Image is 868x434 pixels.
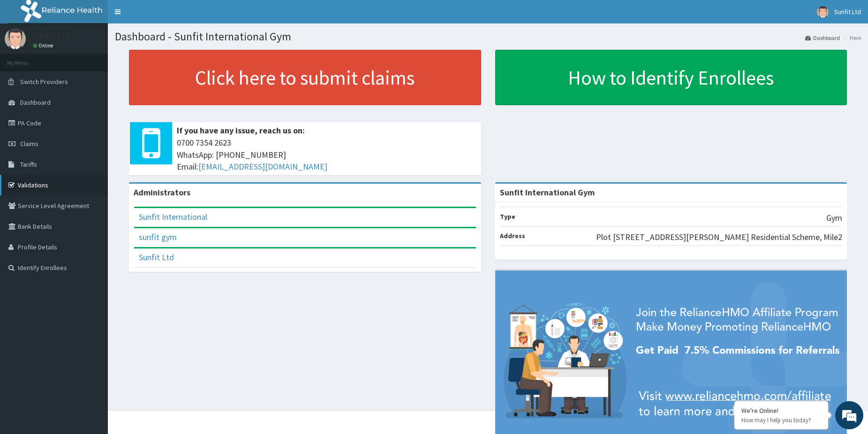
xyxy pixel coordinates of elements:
a: sunfit gym [139,232,177,242]
div: We're Online! [741,406,821,415]
span: Switch Providers [20,77,68,86]
a: Sunfit Ltd [139,252,174,263]
strong: Sunfit International Gym [500,187,595,198]
a: Dashboard [805,34,840,42]
img: User Image [817,6,829,18]
p: How may I help you today? [741,416,821,424]
h1: Dashboard - Sunfit International Gym [115,31,861,43]
img: User Image [5,28,26,49]
b: Administrators [134,187,190,198]
span: Sunfit Ltd [834,8,861,16]
a: Click here to submit claims [129,50,481,105]
a: [EMAIL_ADDRESS][DOMAIN_NAME] [198,161,327,172]
p: Gym [826,212,842,224]
p: Sunfit Ltd [33,31,70,39]
p: Plot [STREET_ADDRESS][PERSON_NAME] Residential Scheme, Mile2 [596,231,842,243]
b: Address [500,232,525,240]
b: If you have any issue, reach us on: [177,125,305,136]
span: Tariffs [20,160,37,169]
a: Online [33,42,55,49]
a: How to Identify Enrollees [495,50,847,105]
b: Type [500,212,515,221]
span: Dashboard [20,98,51,107]
span: Claims [20,139,38,148]
span: 0700 7354 2623 WhatsApp: [PHONE_NUMBER] Email: [177,137,476,173]
li: Here [841,34,861,42]
a: Sunfit International [139,211,207,222]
